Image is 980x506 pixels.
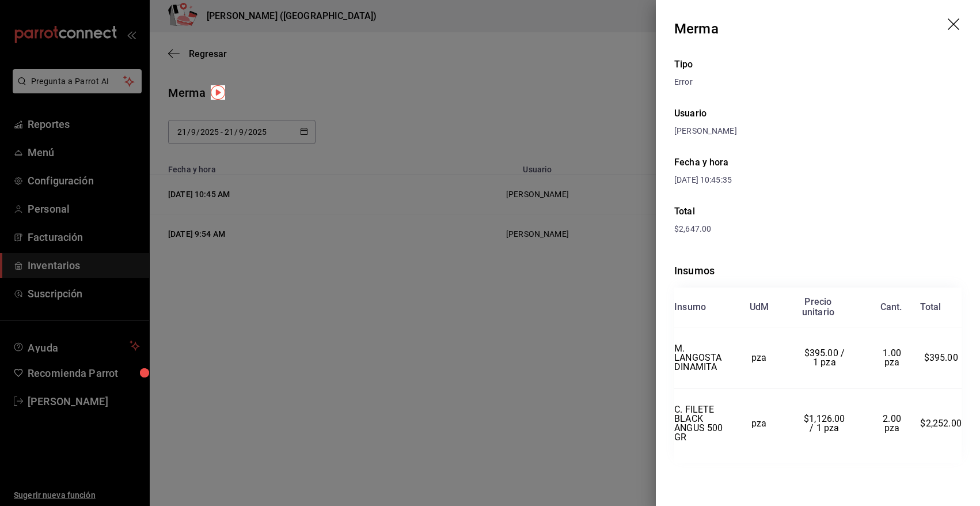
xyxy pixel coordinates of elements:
div: UdM [750,302,769,312]
div: Precio unitario [802,297,834,318]
td: C. FILETE BLACK ANGUS 500 GR [674,388,733,459]
span: 2.00 pza [883,413,903,433]
div: Insumos [674,263,962,278]
span: $395.00 / 1 pza [804,348,848,368]
div: Cant. [880,302,902,312]
td: pza [733,388,785,459]
div: Fecha y hora [674,156,962,169]
div: Tipo [674,58,962,71]
span: 1.00 pza [883,348,903,368]
span: $1,126.00 / 1 pza [804,413,848,433]
div: Merma [674,18,719,39]
div: Total [920,302,941,312]
img: Tooltip marker [211,85,225,100]
td: pza [733,327,785,389]
button: drag [948,18,962,32]
div: Error [674,76,962,88]
div: Insumo [674,302,706,312]
span: $395.00 [924,352,958,363]
div: [DATE] 10:45:35 [674,174,962,186]
td: M. LANGOSTA DINAMITA [674,327,733,389]
div: [PERSON_NAME] [674,125,962,137]
div: Usuario [674,107,962,120]
span: $2,252.00 [920,418,962,429]
span: $2,647.00 [674,224,711,233]
div: Total [674,205,962,218]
